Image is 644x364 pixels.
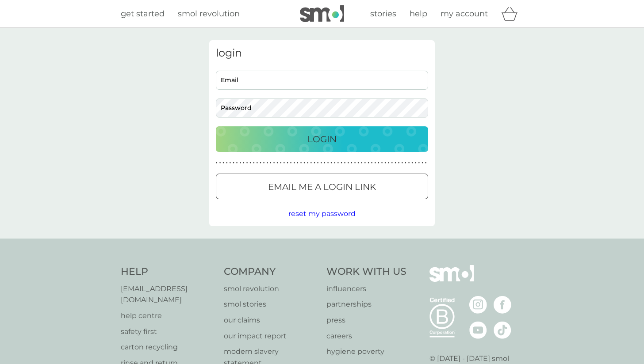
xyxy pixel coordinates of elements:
[300,161,302,165] p: ●
[243,161,245,165] p: ●
[357,161,359,165] p: ●
[401,161,403,165] p: ●
[314,161,315,165] p: ●
[408,161,410,165] p: ●
[300,5,344,22] img: smol
[121,265,215,279] h4: Help
[236,161,238,165] p: ●
[494,321,511,339] img: visit the smol Tiktok page
[351,161,353,165] p: ●
[284,161,285,165] p: ●
[398,161,400,165] p: ●
[405,161,406,165] p: ●
[273,161,275,165] p: ●
[121,326,215,337] a: safety first
[320,161,322,165] p: ●
[469,296,487,314] img: visit the smol Instagram page
[216,47,428,60] h3: login
[370,9,396,19] span: stories
[410,9,427,19] span: help
[178,9,240,19] span: smol revolution
[290,161,292,165] p: ●
[307,161,309,165] p: ●
[411,161,413,165] p: ●
[224,315,318,326] a: our claims
[121,341,215,353] a: carton recycling
[270,161,272,165] p: ●
[263,161,265,165] p: ●
[391,161,393,165] p: ●
[121,283,215,306] p: [EMAIL_ADDRESS][DOMAIN_NAME]
[216,126,428,152] button: Login
[370,8,396,20] a: stories
[121,310,215,322] a: help centre
[246,161,248,165] p: ●
[233,161,234,165] p: ●
[219,161,221,165] p: ●
[222,161,224,165] p: ●
[268,180,376,194] p: Email me a login link
[381,161,383,165] p: ●
[354,161,356,165] p: ●
[326,299,406,310] a: partnerships
[378,161,379,165] p: ●
[326,330,406,342] a: careers
[341,161,342,165] p: ●
[494,296,511,314] img: visit the smol Facebook page
[330,161,332,165] p: ●
[249,161,251,165] p: ●
[297,161,299,165] p: ●
[326,346,406,357] a: hygiene poverty
[422,161,423,165] p: ●
[226,161,228,165] p: ●
[121,9,165,19] span: get started
[266,161,268,165] p: ●
[344,161,346,165] p: ●
[224,330,318,342] a: our impact report
[317,161,319,165] p: ●
[260,161,261,165] p: ●
[257,161,258,165] p: ●
[253,161,255,165] p: ●
[216,174,428,199] button: Email me a login link
[224,283,318,295] a: smol revolution
[371,161,373,165] p: ●
[288,208,356,220] button: reset my password
[415,161,417,165] p: ●
[469,321,487,339] img: visit the smol Youtube page
[327,161,329,165] p: ●
[326,315,406,326] a: press
[368,161,369,165] p: ●
[326,283,406,295] a: influencers
[364,161,366,165] p: ●
[324,161,326,165] p: ●
[287,161,288,165] p: ●
[303,161,305,165] p: ●
[224,299,318,310] a: smol stories
[224,265,318,279] h4: Company
[441,9,488,19] span: my account
[310,161,312,165] p: ●
[418,161,420,165] p: ●
[501,5,523,23] div: basket
[280,161,282,165] p: ●
[121,8,165,20] a: get started
[178,8,240,20] a: smol revolution
[361,161,363,165] p: ●
[334,161,336,165] p: ●
[337,161,339,165] p: ●
[441,8,488,20] a: my account
[410,8,427,20] a: help
[388,161,390,165] p: ●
